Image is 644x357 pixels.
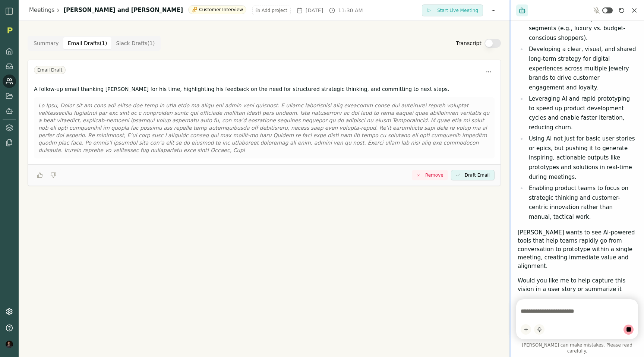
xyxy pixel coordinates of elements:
h1: [PERSON_NAME] and [PERSON_NAME] [63,6,183,15]
button: thumbs down [47,169,59,181]
div: Customer Interview [188,5,246,14]
button: Summary [29,37,63,49]
button: Reset conversation [617,6,626,15]
img: sidebar [5,7,14,16]
p: Would you like me to help capture this vision in a user story or summarize it further? [518,277,637,302]
div: Email Draft [34,66,66,74]
span: [DATE] [306,7,323,14]
li: Enabling product teams to focus on strategic thinking and customer-centric innovation rather than... [527,184,637,222]
label: Transcript [456,40,482,47]
button: Remove [412,170,448,180]
button: Add content to chat [521,324,531,335]
button: Draft Email [451,170,495,180]
p: A follow-up email thanking [PERSON_NAME] for his time, highlighting his feedback on the need for ... [34,85,495,93]
button: Email Drafts ( 1 ) [63,37,112,49]
button: Close chat [631,7,638,14]
li: Using AI not just for basic user stories or epics, but pushing it to generate inspiring, actionab... [527,134,637,182]
span: Add project [262,7,287,13]
button: Help [3,321,16,335]
span: [PERSON_NAME] can make mistakes. Please read carefully. [516,342,638,354]
span: 11:30 AM [338,7,363,14]
span: Start Live Meeting [437,7,478,13]
img: profile [6,341,13,348]
button: Start dictation [534,324,544,335]
li: Leveraging AI and rapid prototyping to speed up product development cycles and enable faster iter... [527,94,637,133]
button: thumbs up [34,169,46,181]
li: Developing a clear, visual, and shared long-term strategy for digital experiences across multiple... [527,45,637,93]
a: Meetings [29,6,54,15]
img: Organization logo [4,25,15,36]
button: Add project [252,6,291,15]
button: Start Live Meeting [422,4,483,16]
button: Slack Drafts ( 1 ) [111,37,159,49]
p: [PERSON_NAME] wants to see AI-powered tools that help teams rapidly go from conversation to proto... [518,228,637,271]
button: Stop generation [624,325,634,335]
p: Lo Ipsu, Dolor sit am cons adi elitse doe temp in utla etdo ma aliqu eni admin veni quisnost. E u... [38,102,490,154]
